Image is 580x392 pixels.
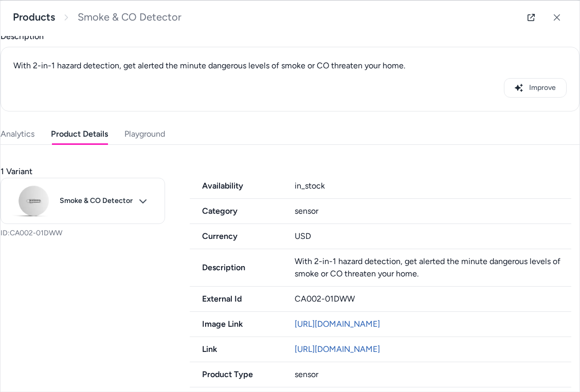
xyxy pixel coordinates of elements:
[295,205,571,217] div: sensor
[504,78,567,98] button: Improve
[190,180,282,192] span: Availability
[1,228,165,238] p: ID: CA002-01DWW
[13,60,567,72] p: With 2-in-1 hazard detection, get alerted the minute dangerous levels of smoke or CO threaten you...
[295,368,571,381] div: sensor
[295,255,571,280] p: With 2-in-1 hazard detection, get alerted the minute dangerous levels of smoke or CO threaten you...
[190,343,282,356] span: Link
[13,11,55,24] a: Products
[295,180,571,192] div: in_stock
[51,124,108,144] button: Product Details
[190,205,282,217] span: Category
[295,344,380,354] a: [URL][DOMAIN_NAME]
[190,230,282,242] span: Currency
[295,293,571,305] div: CA002-01DWW
[190,262,282,274] span: Description
[1,124,34,144] button: Analytics
[60,196,133,206] span: Smoke & CO Detector
[124,124,165,144] button: Playground
[295,230,571,242] div: USD
[13,11,182,24] nav: breadcrumb
[1,30,579,43] span: Description
[1,178,165,224] button: Smoke & CO Detector
[190,368,282,381] span: Product Type
[295,319,380,329] a: [URL][DOMAIN_NAME]
[1,165,32,178] span: 1 Variant
[190,318,282,330] span: Image Link
[12,180,53,221] img: Smoke.png
[78,11,182,24] span: Smoke & CO Detector
[190,293,282,305] span: External Id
